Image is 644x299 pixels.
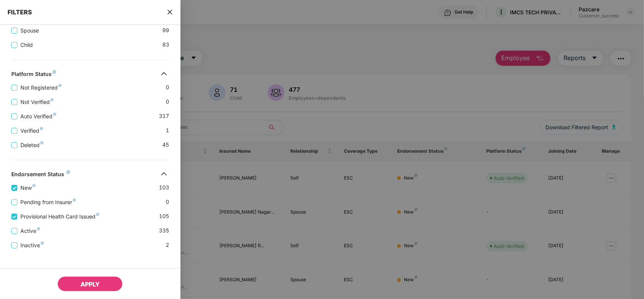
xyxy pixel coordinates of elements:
[57,276,123,291] button: APPLY
[40,127,43,130] img: svg+xml;base64,PHN2ZyB4bWxucz0iaHR0cDovL3d3dy53My5vcmcvMjAwMC9zdmciIHdpZHRoPSI4IiBoZWlnaHQ9IjgiIH...
[66,170,70,174] img: svg+xml;base64,PHN2ZyB4bWxucz0iaHR0cDovL3d3dy53My5vcmcvMjAwMC9zdmciIHdpZHRoPSI4IiBoZWlnaHQ9IjgiIH...
[17,26,42,35] span: Spouse
[166,198,169,206] span: 0
[167,8,173,16] span: close
[8,8,32,16] span: FILTERS
[158,68,170,80] img: svg+xml;base64,PHN2ZyB4bWxucz0iaHR0cDovL3d3dy53My5vcmcvMjAwMC9zdmciIHdpZHRoPSIzMiIgaGVpZ2h0PSIzMi...
[159,226,169,235] span: 335
[11,71,56,80] div: Platform Status
[73,198,76,201] img: svg+xml;base64,PHN2ZyB4bWxucz0iaHR0cDovL3d3dy53My5vcmcvMjAwMC9zdmciIHdpZHRoPSI4IiBoZWlnaHQ9IjgiIH...
[40,141,43,144] img: svg+xml;base64,PHN2ZyB4bWxucz0iaHR0cDovL3d3dy53My5vcmcvMjAwMC9zdmciIHdpZHRoPSI4IiBoZWlnaHQ9IjgiIH...
[159,183,169,192] span: 103
[166,98,169,106] span: 0
[11,171,70,180] div: Endorsement Status
[162,26,169,35] span: 99
[162,40,169,49] span: 83
[80,280,100,288] span: APPLY
[51,98,54,101] img: svg+xml;base64,PHN2ZyB4bWxucz0iaHR0cDovL3d3dy53My5vcmcvMjAwMC9zdmciIHdpZHRoPSI4IiBoZWlnaHQ9IjgiIH...
[166,83,169,92] span: 0
[17,141,46,149] span: Deleted
[17,184,39,192] span: New
[17,41,36,49] span: Child
[17,127,46,135] span: Verified
[17,198,79,206] span: Pending from Insurer
[17,227,43,235] span: Active
[32,184,35,187] img: svg+xml;base64,PHN2ZyB4bWxucz0iaHR0cDovL3d3dy53My5vcmcvMjAwMC9zdmciIHdpZHRoPSI4IiBoZWlnaHQ9IjgiIH...
[96,213,99,216] img: svg+xml;base64,PHN2ZyB4bWxucz0iaHR0cDovL3d3dy53My5vcmcvMjAwMC9zdmciIHdpZHRoPSI4IiBoZWlnaHQ9IjgiIH...
[159,112,169,121] span: 317
[52,70,56,74] img: svg+xml;base64,PHN2ZyB4bWxucz0iaHR0cDovL3d3dy53My5vcmcvMjAwMC9zdmciIHdpZHRoPSI4IiBoZWlnaHQ9IjgiIH...
[17,84,65,92] span: Not Registered
[159,212,169,221] span: 105
[166,241,169,249] span: 2
[37,227,40,230] img: svg+xml;base64,PHN2ZyB4bWxucz0iaHR0cDovL3d3dy53My5vcmcvMjAwMC9zdmciIHdpZHRoPSI4IiBoZWlnaHQ9IjgiIH...
[158,168,170,180] img: svg+xml;base64,PHN2ZyB4bWxucz0iaHR0cDovL3d3dy53My5vcmcvMjAwMC9zdmciIHdpZHRoPSIzMiIgaGVpZ2h0PSIzMi...
[53,113,56,116] img: svg+xml;base64,PHN2ZyB4bWxucz0iaHR0cDovL3d3dy53My5vcmcvMjAwMC9zdmciIHdpZHRoPSI4IiBoZWlnaHQ9IjgiIH...
[41,242,44,245] img: svg+xml;base64,PHN2ZyB4bWxucz0iaHR0cDovL3d3dy53My5vcmcvMjAwMC9zdmciIHdpZHRoPSI4IiBoZWlnaHQ9IjgiIH...
[162,141,169,149] span: 45
[17,212,102,221] span: Provisional Health Card Issued
[17,241,47,249] span: Inactive
[17,98,57,106] span: Not Verified
[59,84,62,87] img: svg+xml;base64,PHN2ZyB4bWxucz0iaHR0cDovL3d3dy53My5vcmcvMjAwMC9zdmciIHdpZHRoPSI4IiBoZWlnaHQ9IjgiIH...
[17,112,59,121] span: Auto Verified
[166,126,169,135] span: 1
